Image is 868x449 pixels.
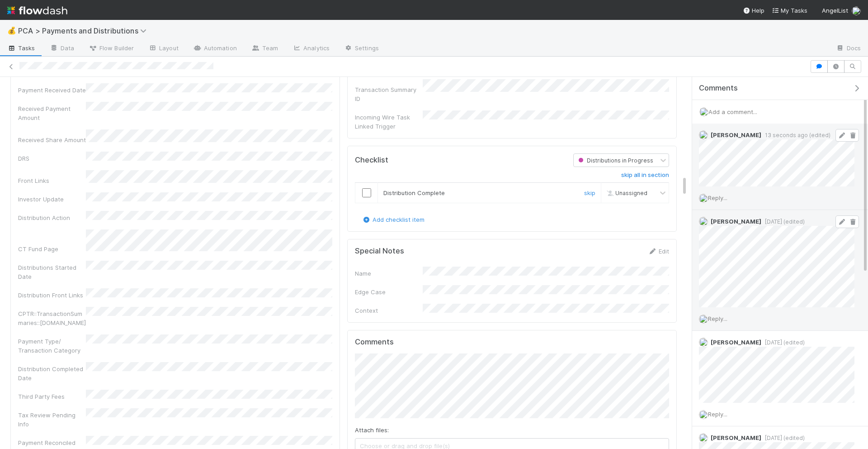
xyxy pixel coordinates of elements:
[708,315,727,322] span: Reply...
[7,3,67,18] img: logo-inverted-e16ddd16eac7371096b0.svg
[772,7,807,14] span: My Tasks
[711,131,761,139] span: [PERSON_NAME]
[18,154,86,163] div: DRS
[141,42,186,56] a: Layout
[355,156,388,165] h5: Checklist
[699,338,708,347] img: avatar_a2d05fec-0a57-4266-8476-74cda3464b0e.png
[383,189,445,196] span: Distribution Complete
[699,315,708,324] img: avatar_ad9da010-433a-4b4a-a484-836c288de5e1.png
[18,135,86,144] div: Received Share Amount
[285,42,337,56] a: Analytics
[699,194,708,203] img: avatar_ad9da010-433a-4b4a-a484-836c288de5e1.png
[699,107,708,116] img: avatar_ad9da010-433a-4b4a-a484-836c288de5e1.png
[7,27,16,34] span: 💰
[711,218,761,225] span: [PERSON_NAME]
[355,287,423,296] div: Edge Case
[621,172,669,179] h6: skip all in section
[699,410,708,419] img: avatar_ad9da010-433a-4b4a-a484-836c288de5e1.png
[621,172,669,182] a: skip all in section
[18,244,86,253] div: CT Fund Page
[708,194,727,201] span: Reply...
[18,263,86,281] div: Distributions Started Date
[355,247,404,256] h5: Special Notes
[18,392,86,401] div: Third Party Fees
[18,309,86,327] div: CPTR::TransactionSummaries::[DOMAIN_NAME]
[761,218,805,225] span: [DATE] (edited)
[18,291,86,300] div: Distribution Front Links
[89,43,134,53] span: Flow Builder
[42,42,81,56] a: Data
[81,42,141,56] a: Flow Builder
[355,425,389,435] label: Attach files:
[761,132,830,139] span: 13 seconds ago (edited)
[244,42,285,56] a: Team
[7,43,35,53] span: Tasks
[711,339,761,346] span: [PERSON_NAME]
[699,84,738,93] span: Comments
[18,176,86,185] div: Front Links
[699,433,708,442] img: avatar_ad9da010-433a-4b4a-a484-836c288de5e1.png
[708,411,727,418] span: Reply...
[699,130,708,139] img: avatar_ad9da010-433a-4b4a-a484-836c288de5e1.png
[699,217,708,226] img: avatar_ad9da010-433a-4b4a-a484-836c288de5e1.png
[18,337,86,355] div: Payment Type/ Transaction Category
[355,306,423,315] div: Context
[18,86,86,95] div: Payment Received Date
[761,435,805,441] span: [DATE] (edited)
[18,195,86,204] div: Investor Update
[362,216,425,223] a: Add checklist item
[355,338,669,347] h5: Comments
[829,42,868,56] a: Docs
[711,434,761,441] span: [PERSON_NAME]
[708,108,757,115] span: Add a comment...
[604,189,647,196] span: Unassigned
[18,364,86,382] div: Distribution Completed Date
[355,113,423,131] div: Incoming Wire Task Linked Trigger
[852,6,861,15] img: avatar_ad9da010-433a-4b4a-a484-836c288de5e1.png
[584,189,595,196] a: skip
[337,42,386,56] a: Settings
[18,213,86,222] div: Distribution Action
[648,248,669,255] a: Edit
[772,6,807,15] a: My Tasks
[18,104,86,122] div: Received Payment Amount
[576,157,653,164] span: Distributions in Progress
[355,269,423,278] div: Name
[18,411,86,429] div: Tax Review Pending Info
[18,26,151,35] span: PCA > Payments and Distributions
[822,7,848,14] span: AngelList
[761,339,805,346] span: [DATE] (edited)
[743,6,764,15] div: Help
[355,85,423,103] div: Transaction Summary ID
[186,42,244,56] a: Automation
